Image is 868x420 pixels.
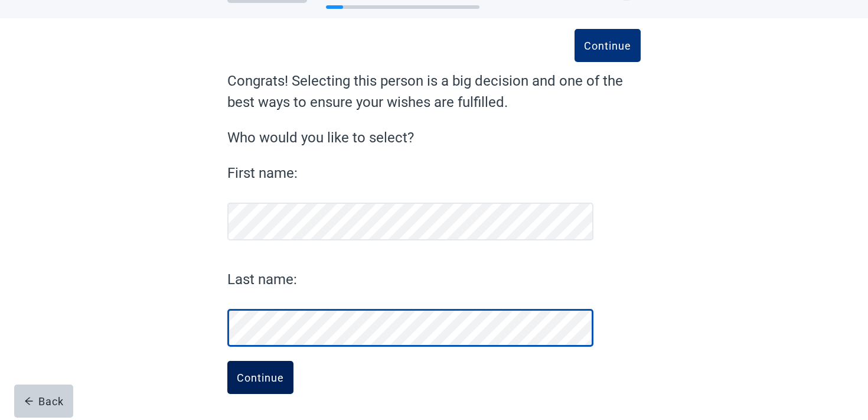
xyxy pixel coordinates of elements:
button: arrow-leftBack [14,385,73,418]
div: Back [24,395,64,407]
button: Continue [227,361,293,394]
label: First name: [227,162,593,184]
label: Last name: [227,269,593,290]
label: Congrats! Selecting this person is a big decision and one of the best ways to ensure your wishes ... [227,70,641,113]
div: Continue [237,372,284,383]
div: Continue [584,40,631,51]
span: arrow-left [24,396,34,406]
button: Continue [575,29,641,62]
label: Who would you like to select? [227,127,641,148]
